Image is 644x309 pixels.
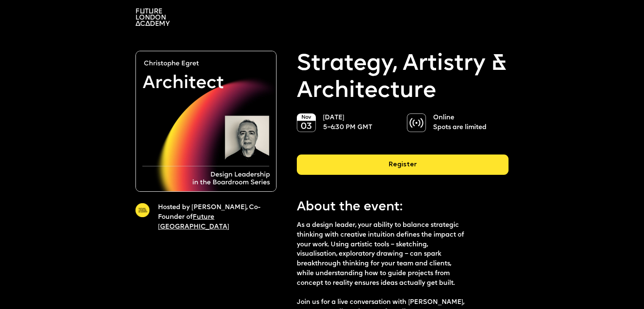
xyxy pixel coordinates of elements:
[297,199,487,217] p: About the event:
[135,203,149,217] img: A yellow circle with Future London Academy logo
[433,113,501,133] p: Online Spots are limited
[297,154,509,182] a: Register
[135,8,170,26] img: A logo saying in 3 lines: Future London Academy
[297,154,509,175] div: Register
[158,203,265,232] p: Hosted by [PERSON_NAME], Co-Founder of
[323,113,391,133] p: [DATE] 5–6:30 PM GMT
[297,51,509,105] p: Strategy, Artistry & Architecture
[158,214,229,230] a: Future [GEOGRAPHIC_DATA]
